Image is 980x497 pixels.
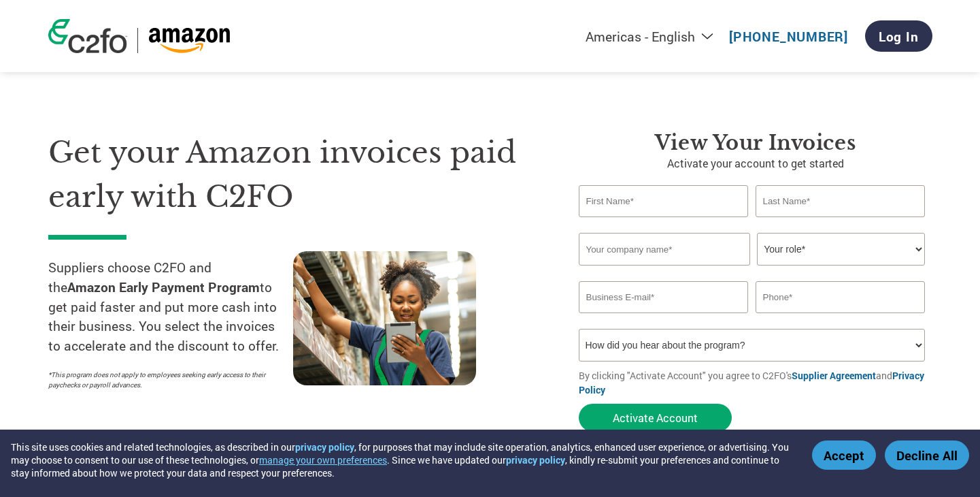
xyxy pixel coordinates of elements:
h3: View Your Invoices [579,131,932,155]
div: Inavlid Phone Number [756,315,926,323]
select: Title/Role [757,233,925,266]
input: Your company name* [579,233,750,266]
button: Decline All [885,440,969,470]
div: Invalid company name or company name is too long [579,267,926,276]
div: Inavlid Email Address [579,315,749,323]
div: Invalid last name or last name is too long [756,219,926,227]
img: c2fo logo [48,19,127,53]
a: privacy policy [295,440,354,453]
a: Privacy Policy [579,369,924,396]
p: Activate your account to get started [579,155,932,172]
button: Activate Account [579,404,732,432]
a: [PHONE_NUMBER] [729,28,848,45]
input: First Name* [579,185,749,217]
div: This site uses cookies and related technologies, as described in our , for purposes that may incl... [11,440,792,479]
h1: Get your Amazon invoices paid early with C2FO [48,131,538,219]
input: Invalid Email format [579,281,749,313]
div: Invalid first name or first name is too long [579,219,749,227]
input: Last Name* [756,185,926,217]
a: Supplier Agreement [792,369,876,382]
button: manage your own preferences [259,453,387,466]
img: Amazon [148,28,231,53]
p: Suppliers choose C2FO and the to get paid faster and put more cash into their business. You selec... [48,258,293,356]
p: By clicking "Activate Account" you agree to C2FO's and [579,368,932,397]
p: *This program does not apply to employees seeking early access to their paychecks or payroll adva... [48,370,280,390]
input: Phone* [756,281,926,313]
strong: Amazon Early Payment Program [67,278,260,295]
a: privacy policy [506,453,565,466]
img: supply chain worker [293,251,476,385]
button: Accept [812,440,876,470]
a: Log In [865,20,932,52]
